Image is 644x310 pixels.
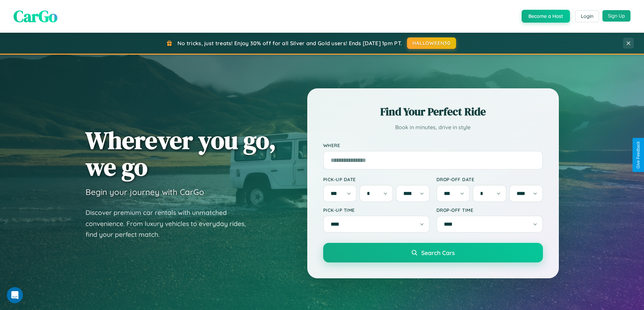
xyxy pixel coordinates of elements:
span: CarGo [14,5,57,27]
h1: Wherever you go, we go [86,127,276,180]
h2: Find Your Perfect Ride [323,104,543,119]
button: Search Cars [323,243,543,262]
label: Drop-off Date [436,176,543,182]
label: Pick-up Time [323,207,430,213]
span: Search Cars [421,249,455,256]
label: Pick-up Date [323,176,430,182]
button: Become a Host [522,10,570,23]
iframe: Intercom live chat [7,287,23,303]
button: Sign Up [602,10,630,22]
button: Login [575,10,599,22]
p: Discover premium car rentals with unmatched convenience. From luxury vehicles to everyday rides, ... [86,207,255,240]
label: Where [323,142,543,148]
span: No tricks, just treats! Enjoy 30% off for all Silver and Gold users! Ends [DATE] 1pm PT. [177,40,402,47]
div: Give Feedback [636,141,641,169]
label: Drop-off Time [436,207,543,213]
button: HALLOWEEN30 [407,37,456,49]
p: Book in minutes, drive in style [323,122,543,132]
h3: Begin your journey with CarGo [86,187,204,197]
